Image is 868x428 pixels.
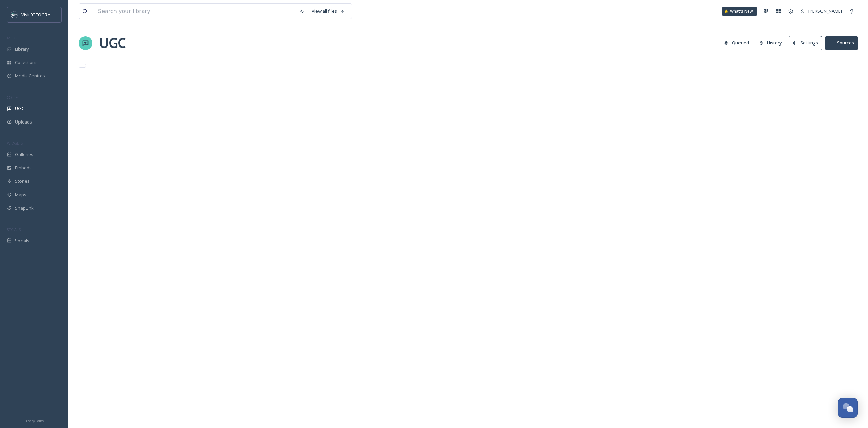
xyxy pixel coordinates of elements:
img: c3es6xdrejuflcaqpovn.png [11,11,18,18]
span: Media Centres [15,73,45,79]
button: History [756,36,786,50]
span: SnapLink [15,205,34,211]
button: Open Chat [838,398,858,418]
span: MEDIA [7,35,19,40]
span: SOCIALS [7,227,21,232]
button: Settings [789,36,822,50]
span: Embeds [15,165,32,171]
a: UGC [99,33,126,53]
a: Queued [721,36,756,50]
span: Library [15,46,29,52]
button: Queued [721,36,752,50]
span: [PERSON_NAME] [808,8,842,14]
span: UGC [15,105,24,112]
button: Sources [825,36,858,50]
span: WIDGETS [7,141,23,146]
a: Settings [789,36,825,50]
span: Socials [15,237,29,244]
span: Visit [GEOGRAPHIC_DATA] [21,11,74,18]
span: Collections [15,59,38,66]
input: Search your library [95,4,296,19]
span: Uploads [15,119,32,125]
a: [PERSON_NAME] [797,4,845,18]
span: COLLECT [7,95,22,100]
span: Stories [15,178,30,184]
a: History [756,36,789,50]
span: Maps [15,192,26,198]
a: What's New [722,7,757,16]
a: Privacy Policy [24,416,44,425]
span: Galleries [15,151,33,158]
a: View all files [308,4,348,18]
span: Privacy Policy [24,419,44,423]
